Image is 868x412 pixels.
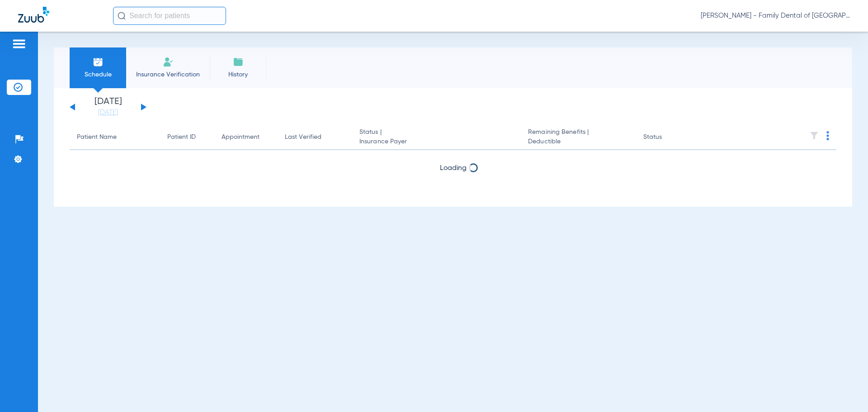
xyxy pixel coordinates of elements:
[133,70,203,79] span: Insurance Verification
[163,57,174,67] img: Manual Insurance Verification
[701,11,850,20] span: [PERSON_NAME] - Family Dental of [GEOGRAPHIC_DATA]
[81,97,135,117] li: [DATE]
[76,70,119,79] span: Schedule
[222,133,259,142] div: Appointment
[93,57,104,67] img: Schedule
[521,125,636,150] th: Remaining Benefits |
[118,12,126,20] img: Search Icon
[217,70,259,79] span: History
[18,7,49,23] img: Zuub Logo
[359,137,514,147] span: Insurance Payer
[233,57,244,67] img: History
[77,133,153,142] div: Patient Name
[77,133,117,142] div: Patient Name
[167,133,207,142] div: Patient ID
[222,133,270,142] div: Appointment
[167,133,196,142] div: Patient ID
[285,133,321,142] div: Last Verified
[352,125,521,150] th: Status |
[636,125,697,150] th: Status
[528,137,628,147] span: Deductible
[826,131,829,140] img: group-dot-blue.svg
[113,7,226,25] input: Search for patients
[12,38,26,49] img: hamburger-icon
[81,108,135,117] a: [DATE]
[440,165,467,172] span: Loading
[285,133,345,142] div: Last Verified
[810,131,819,140] img: filter.svg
